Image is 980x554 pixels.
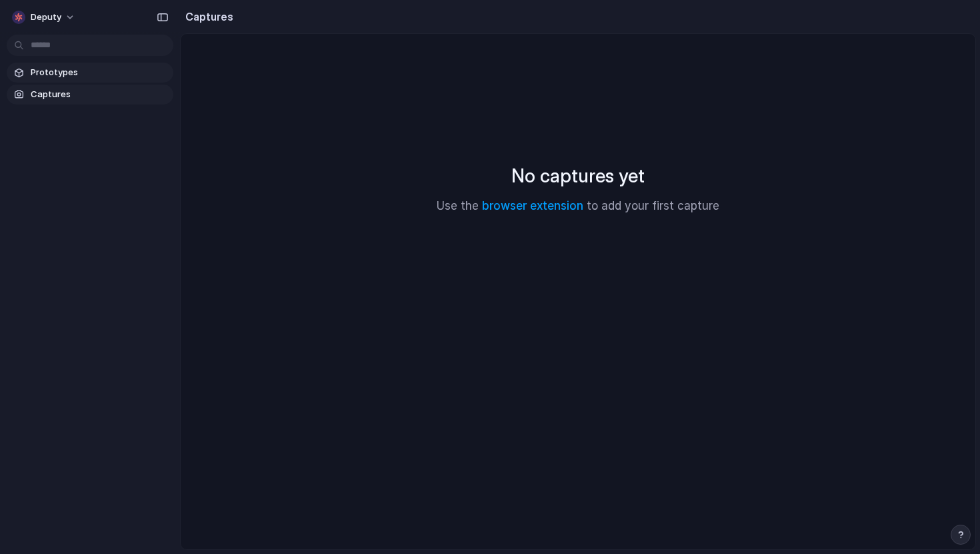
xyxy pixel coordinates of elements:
[7,85,173,105] a: Captures
[31,88,168,101] span: Captures
[7,7,82,28] button: deputy
[511,162,645,190] h2: No captures yet
[7,63,173,83] a: Prototypes
[180,9,233,25] h2: Captures
[31,11,61,24] span: deputy
[437,198,719,215] p: Use the to add your first capture
[482,199,583,212] a: browser extension
[31,66,168,79] span: Prototypes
